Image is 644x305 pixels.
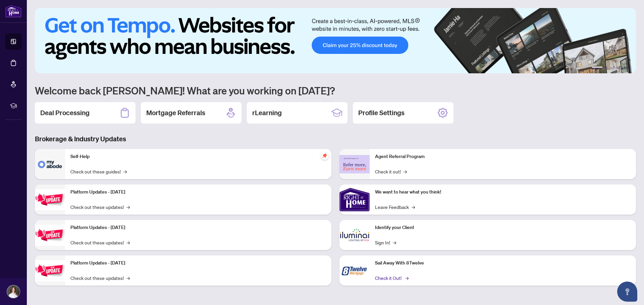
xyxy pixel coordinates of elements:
[627,67,629,69] button: 6
[375,203,415,211] a: Leave Feedback→
[70,274,130,282] a: Check out these updates!→
[126,203,130,211] span: →
[605,67,608,69] button: 2
[35,260,65,281] img: Platform Updates - June 23, 2025
[339,184,370,215] img: We want to hear what you think!
[70,188,326,196] p: Platform Updates - [DATE]
[339,220,370,250] img: Identify your Client
[35,134,636,144] h3: Brokerage & Industry Updates
[375,239,396,246] a: Sign In!→
[70,239,130,246] a: Check out these updates!→
[375,153,631,160] p: Agent Referral Program
[70,203,130,211] a: Check out these updates!→
[252,108,282,118] h2: rLearning
[592,67,602,69] button: 1
[70,224,326,231] p: Platform Updates - [DATE]
[35,149,65,179] img: Self-Help
[405,274,409,282] span: →
[70,153,326,160] p: Self-Help
[126,239,130,246] span: →
[621,67,624,69] button: 5
[126,274,130,282] span: →
[339,255,370,286] img: Sail Away With 8Twelve
[404,168,407,175] span: →
[321,152,329,160] span: pushpin
[375,259,631,267] p: Sail Away With 8Twelve
[70,168,127,175] a: Check out these guides!→
[123,168,127,175] span: →
[375,224,631,231] p: Identify your Client
[35,8,636,73] img: Slide 0
[616,67,619,69] button: 4
[393,239,396,246] span: →
[35,189,65,210] img: Platform Updates - July 21, 2025
[375,168,407,175] a: Check it out!→
[35,225,65,246] img: Platform Updates - July 8, 2025
[146,108,205,118] h2: Mortgage Referrals
[7,285,20,298] img: Profile Icon
[339,155,370,173] img: Agent Referral Program
[375,188,631,196] p: We want to hear what you think!
[375,274,408,282] a: Check it Out!→
[35,84,636,97] h1: Welcome back [PERSON_NAME]! What are you working on [DATE]?
[5,5,21,17] img: logo
[40,108,90,118] h2: Deal Processing
[610,67,613,69] button: 3
[412,203,415,211] span: →
[70,259,326,267] p: Platform Updates - [DATE]
[617,282,637,302] button: Open asap
[358,108,405,118] h2: Profile Settings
